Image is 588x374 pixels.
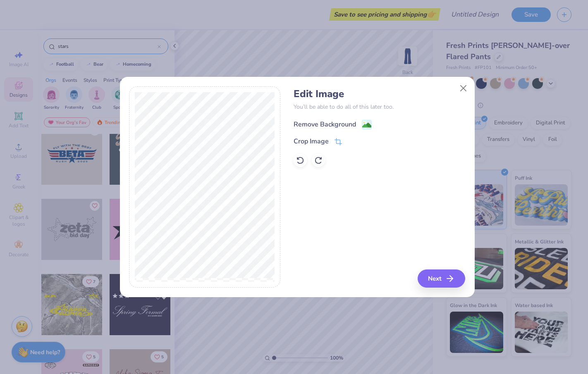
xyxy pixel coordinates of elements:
button: Close [455,81,471,96]
button: Next [418,269,465,288]
div: Remove Background [294,119,356,129]
p: You’ll be able to do all of this later too. [294,102,465,111]
div: Crop Image [294,136,329,146]
h4: Edit Image [294,88,465,100]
